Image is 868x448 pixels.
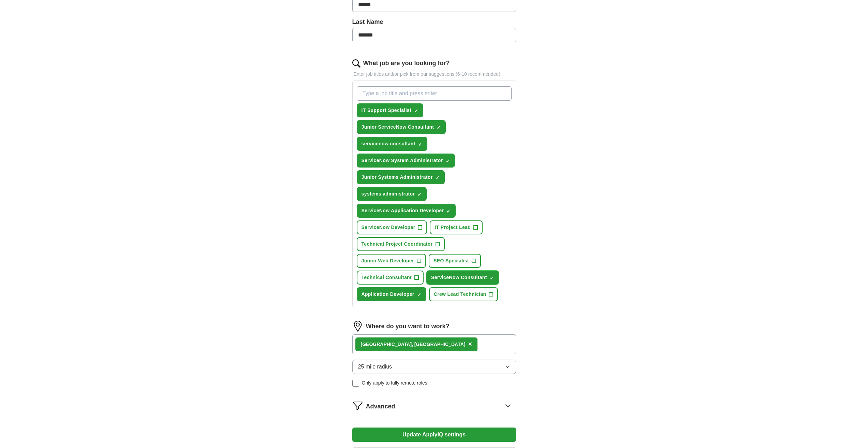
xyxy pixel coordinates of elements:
img: search.png [352,59,361,68]
input: Only apply to fully remote roles [352,380,359,387]
p: Enter job titles and/or pick from our suggestions (6-10 recommended) [352,71,516,78]
span: servicenow consultant [362,140,415,147]
span: IT Support Specialist [362,107,412,114]
span: ServiceNow System Administrator [362,157,443,164]
button: Application Developer✓ [357,287,426,301]
button: Technical Project Coordinator [357,237,445,251]
span: × [468,340,472,348]
button: Crew Lead Technician [429,287,498,301]
button: 25 mile radius [352,360,516,374]
button: Junior Systems Administrator✓ [357,170,445,184]
div: [GEOGRAPHIC_DATA], [GEOGRAPHIC_DATA] [361,341,466,348]
button: Junior ServiceNow Consultant✓ [357,120,446,134]
span: systems administrator [362,190,415,198]
span: Junior ServiceNow Consultant [362,124,434,131]
img: filter [352,400,363,411]
button: Junior Web Developer [357,254,426,268]
span: SEO Specialist [433,257,469,264]
span: ✓ [437,125,441,130]
span: ✓ [490,275,494,281]
span: ServiceNow Consultant [431,274,487,281]
span: Application Developer [362,291,414,298]
button: SEO Specialist [429,254,481,268]
span: ✓ [418,142,422,147]
span: Only apply to fully remote roles [362,379,427,387]
label: Where do you want to work? [366,322,450,331]
span: Junior Web Developer [362,257,414,264]
button: ServiceNow Application Developer✓ [357,204,456,218]
span: Advanced [366,402,395,411]
button: Update ApplyIQ settings [352,428,516,442]
button: ServiceNow Developer [357,220,427,234]
button: Technical Consultant [357,271,424,285]
span: ✓ [414,108,418,114]
span: Junior Systems Administrator [362,174,433,181]
button: systems administrator✓ [357,187,427,201]
button: IT Project Lead [430,220,483,234]
input: Type a job title and press enter [357,86,512,101]
span: ServiceNow Developer [362,224,415,231]
button: ServiceNow Consultant✓ [426,271,499,285]
button: ServiceNow System Administrator✓ [357,154,455,168]
span: ✓ [436,175,440,180]
span: Technical Project Coordinator [362,241,433,248]
button: IT Support Specialist✓ [357,103,424,117]
span: 25 mile radius [358,363,392,371]
span: IT Project Lead [435,224,471,231]
span: ✓ [446,158,450,164]
img: location.png [352,321,363,332]
span: ✓ [446,208,451,214]
button: × [468,339,472,349]
span: Crew Lead Technician [434,291,486,298]
button: servicenow consultant✓ [357,137,427,151]
span: ServiceNow Application Developer [362,207,444,214]
span: ✓ [417,192,422,197]
label: Last Name [352,17,516,27]
span: ✓ [417,292,421,298]
label: What job are you looking for? [363,59,450,68]
span: Technical Consultant [362,274,412,281]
